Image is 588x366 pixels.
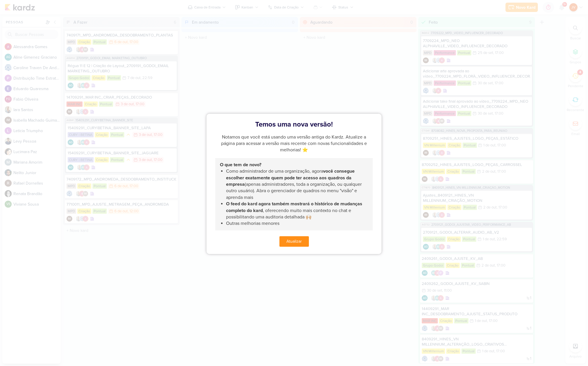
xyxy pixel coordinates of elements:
strong: O feed do kard agora também mostrará o histórico de mudanças completo do kard [226,201,363,213]
span: (apenas administradores, toda a organização, ou qualquer outro usuário). Abra o gerenciador de qu... [226,181,363,200]
span: Como administrador de uma organização, agora [226,168,323,174]
strong: O que tem de novo? [220,162,261,168]
strong: você consegue escolher exatamente quem pode ter acesso aos quadros da empresa [226,168,356,187]
span: , oferecendo muito mais contexto no chat e possibilitando uma auditoria detalhada 🙌🏼 [226,208,352,220]
button: Atualizar [279,236,309,247]
p: Temos uma nova versão! [215,120,373,129]
p: Notamos que você está usando uma versão antiga do Kardz. Atualize a página para acessar a versão ... [215,134,373,153]
li: Outras melhorias menores [226,220,368,227]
